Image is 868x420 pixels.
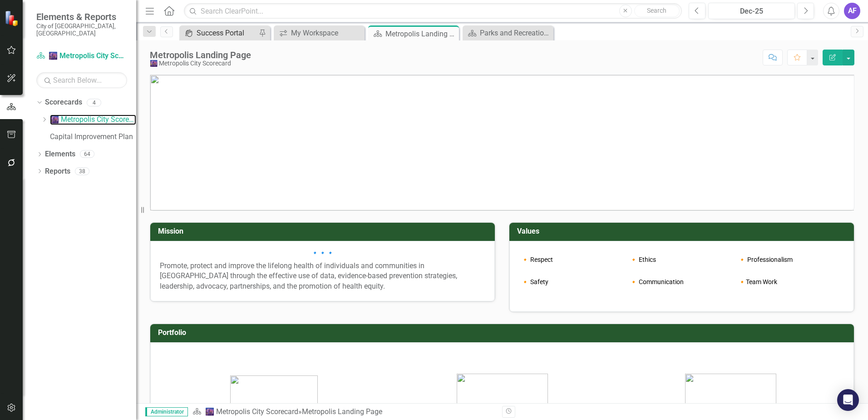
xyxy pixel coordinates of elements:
[50,132,136,142] a: Capital Improvement Plan
[184,3,682,19] input: Search ClearPoint...
[160,261,457,291] span: Promote, protect and improve the lifelong health of individuals and communities in [GEOGRAPHIC_DA...
[711,6,792,17] div: Dec-25
[182,27,256,39] a: Success Portal
[36,72,127,88] input: Search Below...
[150,60,251,67] div: 🌆 Metropolis City Scorecard
[519,271,627,294] td: 🔸 Safety
[45,97,82,108] a: Scorecards
[158,227,490,235] h3: Mission
[75,167,89,175] div: 38
[36,11,127,22] span: Elements & Reports
[647,7,666,14] span: Search
[627,248,736,271] td: 🔸 Ethics
[837,389,859,411] div: Open Intercom Messenger
[36,22,127,37] small: City of [GEOGRAPHIC_DATA], [GEOGRAPHIC_DATA]
[205,407,298,416] a: 🌆 Metropolis City Scorecard
[145,407,188,416] span: Administrator
[45,149,75,160] a: Elements
[627,271,736,294] td: 🔸 Communication
[385,28,457,40] div: Metropolis Landing Page
[276,27,362,39] a: My Workspace
[36,51,127,61] a: 🌆 Metropolis City Scorecard
[80,150,94,158] div: 64
[521,255,625,264] p: 🔸 Respect
[150,50,251,60] div: Metropolis Landing Page
[50,115,136,125] a: 🌆 Metropolis City Scorecard
[5,10,20,26] img: ClearPoint Strategy
[302,407,382,416] div: Metropolis Landing Page
[634,5,680,17] button: Search
[291,27,362,39] div: My Workspace
[465,27,551,39] a: Parks and Recreation Dashboard
[45,166,70,177] a: Reports
[736,271,844,294] td: 🔸Team Work
[480,27,551,39] div: Parks and Recreation Dashboard
[517,227,849,235] h3: Values
[158,329,849,337] h3: Portfolio
[736,248,844,271] td: 🔸 Professionalism
[160,248,485,259] p: 🔹🔹🔹
[197,27,256,39] div: Success Portal
[844,3,860,19] button: AF
[708,3,795,19] button: Dec-25
[87,99,101,106] div: 4
[192,407,495,417] div: »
